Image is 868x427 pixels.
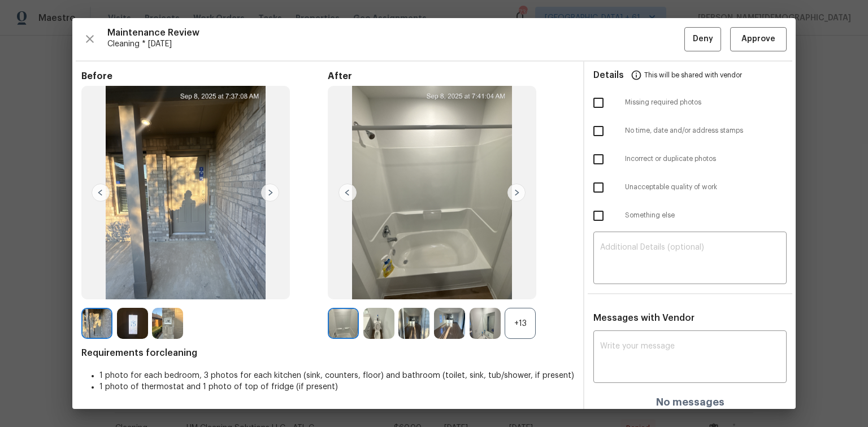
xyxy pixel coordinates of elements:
[81,347,574,359] span: Requirements for cleaning
[593,62,624,89] span: Details
[625,154,787,164] span: Incorrect or duplicate photos
[593,313,695,323] span: Messages with Vendor
[261,184,279,202] img: right-chevron-button-url
[625,98,787,107] span: Missing required photos
[338,184,357,202] img: left-chevron-button-url
[656,396,724,408] h4: No messages
[505,308,536,339] div: +13
[644,62,742,89] span: This will be shared with vendor
[584,173,796,202] div: Unacceptable quality of work
[92,184,110,202] img: left-chevron-button-url
[684,27,721,51] button: Deny
[507,184,526,202] img: right-chevron-button-url
[625,182,787,192] span: Unacceptable quality of work
[328,71,574,82] span: After
[99,381,574,393] li: 1 photo of thermostat and 1 photo of top of fridge (if present)
[584,117,796,145] div: No time, date and/or address stamps
[693,32,713,46] span: Deny
[107,38,684,50] span: Cleaning * [DATE]
[584,202,796,230] div: Something else
[584,145,796,173] div: Incorrect or duplicate photos
[107,27,684,38] span: Maintenance Review
[741,32,775,46] span: Approve
[584,89,796,117] div: Missing required photos
[625,211,787,220] span: Something else
[730,27,787,51] button: Approve
[81,71,328,82] span: Before
[625,126,787,136] span: No time, date and/or address stamps
[99,370,574,381] li: 1 photo for each bedroom, 3 photos for each kitchen (sink, counters, floor) and bathroom (toilet,...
